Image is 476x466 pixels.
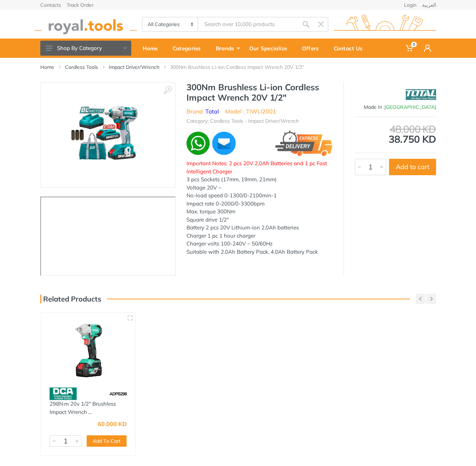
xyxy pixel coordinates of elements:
div: 48.000 KD [355,124,436,134]
img: wa.webp [186,132,210,155]
a: Offers [297,39,329,58]
div: Contact Us [329,41,373,56]
button: Shop By Category [40,41,131,56]
a: Track Order [67,2,93,7]
div: No-load speed 0-1300/0-2100min-1 [186,192,333,200]
img: 58.webp [50,388,77,400]
img: royal.tools Logo [35,15,137,34]
img: Royal Tools - 298N·m 20v 1/2 [47,319,129,380]
a: العربية [422,2,436,7]
a: Cordless Tools [65,64,98,71]
a: Contacts [40,2,61,7]
div: 3 pcs Sockets (17mm, 19mm, 21mm) Voltage 20V ⎓ [186,176,333,192]
div: Impact rate 0-2000/0-3300bpm [186,200,333,208]
img: express.png [275,131,333,156]
div: Suitable with 2.0Ah Battery Pack, 4.0Ah Battery Pack [186,248,333,256]
a: Total [205,108,219,115]
a: Home [138,39,168,58]
li: Category: Cordless Tools - Impact Driver/Wrench [186,117,299,125]
div: Charger volts 100-240V ~ 50/60Hz [186,240,333,248]
li: Model : TIWLI2001 [225,107,276,116]
a: 0 [401,39,419,58]
button: Add to cart [389,159,436,175]
a: Login [404,2,416,7]
div: Charger 1 pc 1 hour charger [186,232,333,240]
input: Site search [198,17,298,32]
div: Battery 2 pcs 20V Lithium-ion 2.0Ah batteries [186,224,333,232]
span: 0 [411,42,417,47]
a: Contact Us [329,39,373,58]
span: [GEOGRAPHIC_DATA] [385,104,436,110]
div: Categories [168,41,211,56]
img: royal.tools Logo [334,15,436,34]
img: Total [406,86,436,103]
div: Brands [211,41,244,56]
div: Made In : [355,103,436,111]
h3: Related Products [40,295,101,303]
span: ADPB298 [109,391,127,396]
div: 60.000 KD [98,421,127,427]
div: Home [138,41,168,56]
img: Royal Tools - 300Nm Brushless Li-ion Cordless Impact Wrench 20V 1/2 [61,90,155,180]
nav: breadcrumb [40,64,436,71]
div: Our Specialize [244,41,297,56]
div: 38.750 KD [355,124,436,144]
li: 300Nm Brushless Li-ion Cordless Impact Wrench 20V 1/2" [170,64,314,71]
a: Our Specialize [244,39,297,58]
a: Home [40,64,54,71]
div: Offers [297,41,329,56]
a: Impact Driver/Wrench [109,64,159,71]
div: Max. torque 300Nm [186,208,333,216]
li: Brand : [186,107,219,116]
span: Important Notes: 2 pcs 20V 2.0Ah Batteries and 1 pc Fast Intelligent Charger [186,160,327,175]
a: Categories [168,39,211,58]
h1: 300Nm Brushless Li-ion Cordless Impact Wrench 20V 1/2" [186,82,333,103]
img: ma.webp [211,131,237,156]
select: Category [143,17,199,31]
div: Square drive 1/2" [186,216,333,224]
button: Add To Cart [87,435,127,447]
a: 298N·m 20v 1/2" Brushless Impact Wrench ... [50,400,116,415]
